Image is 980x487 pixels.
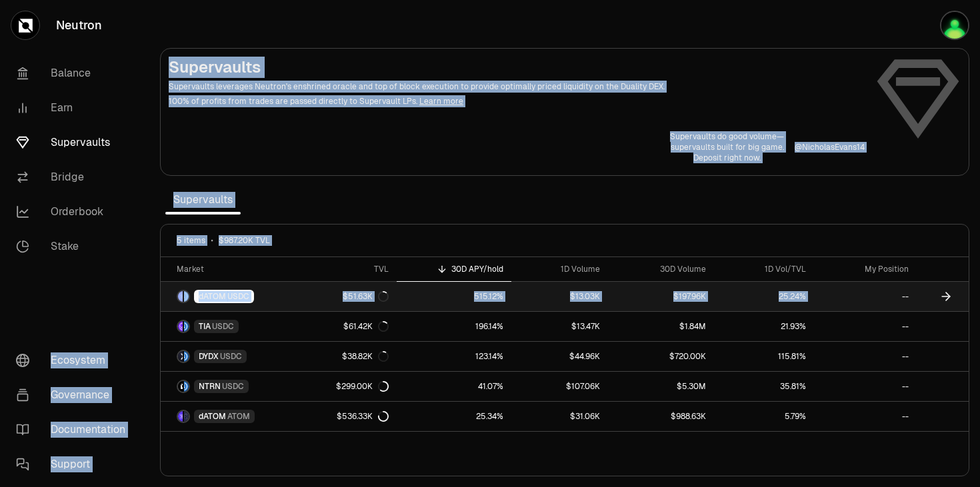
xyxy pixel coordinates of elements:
[616,264,706,274] div: 30D Volume
[165,187,241,213] span: Supervaults
[184,321,189,332] img: USDC Logo
[161,282,302,311] a: dATOM LogoUSDC LogodATOMUSDC
[177,264,294,274] div: Market
[397,312,511,341] a: 196.14%
[222,381,244,392] span: USDC
[199,291,226,302] span: dATOM
[5,195,144,229] a: Orderbook
[519,264,600,274] div: 1D Volume
[670,131,784,163] a: Supervaults do good volume—supervaults built for big game.Deposit right now.
[5,378,144,412] a: Governance
[178,321,183,332] img: TIA Logo
[184,351,189,362] img: USDC Logo
[608,312,714,341] a: $1.84M
[227,411,250,422] span: ATOM
[814,372,917,401] a: --
[337,411,389,422] div: $536.33K
[342,351,389,362] div: $38.82K
[302,372,397,401] a: $299.00K
[397,402,511,431] a: 25.34%
[161,402,302,431] a: dATOM LogoATOM LogodATOMATOM
[670,131,784,142] p: Supervaults do good volume—
[5,91,144,125] a: Earn
[336,381,389,392] div: $299.00K
[714,282,813,311] a: 25.24%
[608,402,714,431] a: $988.63K
[178,351,183,362] img: DYDX Logo
[608,372,714,401] a: $5.30M
[177,235,205,246] span: 5 items
[814,342,917,371] a: --
[343,291,389,302] div: $51.63K
[795,142,865,153] p: @ NicholasEvans14
[814,402,917,431] a: --
[227,291,249,302] span: USDC
[714,372,813,401] a: 35.81%
[714,342,813,371] a: 115.81%
[310,264,389,274] div: TVL
[161,372,302,401] a: NTRN LogoUSDC LogoNTRNUSDC
[169,95,865,107] p: 100% of profits from trades are passed directly to Supervault LPs.
[178,381,183,392] img: NTRN Logo
[302,282,397,311] a: $51.63K
[405,264,503,274] div: 30D APY/hold
[397,372,511,401] a: 41.07%
[5,229,144,264] a: Stake
[199,411,226,422] span: dATOM
[5,447,144,482] a: Support
[814,312,917,341] a: --
[795,142,865,153] a: @NicholasEvans14
[511,342,608,371] a: $44.96K
[178,291,183,302] img: dATOM Logo
[5,160,144,195] a: Bridge
[199,321,211,332] span: TIA
[397,282,511,311] a: 515.12%
[397,342,511,371] a: 123.14%
[161,312,302,341] a: TIA LogoUSDC LogoTIAUSDC
[814,282,917,311] a: --
[722,264,805,274] div: 1D Vol/TVL
[212,321,234,332] span: USDC
[178,411,183,422] img: dATOM Logo
[5,56,144,91] a: Balance
[302,342,397,371] a: $38.82K
[5,412,144,447] a: Documentation
[219,235,270,246] span: $987.20K TVL
[511,372,608,401] a: $107.06K
[199,351,219,362] span: DYDX
[302,402,397,431] a: $536.33K
[184,381,189,392] img: USDC Logo
[199,381,221,392] span: NTRN
[670,153,784,163] p: Deposit right now.
[220,351,242,362] span: USDC
[169,57,865,78] h2: Supervaults
[5,125,144,160] a: Supervaults
[302,312,397,341] a: $61.42K
[511,312,608,341] a: $13.47K
[184,411,189,422] img: ATOM Logo
[714,312,813,341] a: 21.93%
[161,342,302,371] a: DYDX LogoUSDC LogoDYDXUSDC
[511,282,608,311] a: $13.03K
[184,291,189,302] img: USDC Logo
[608,342,714,371] a: $720.00K
[511,402,608,431] a: $31.06K
[714,402,813,431] a: 5.79%
[343,321,389,332] div: $61.42K
[670,142,784,153] p: supervaults built for big game.
[822,264,909,274] div: My Position
[940,11,969,40] img: For Keeps
[5,343,144,378] a: Ecosystem
[169,81,865,93] p: Supervaults leverages Neutron's enshrined oracle and top of block execution to provide optimally ...
[419,96,463,107] a: Learn more
[608,282,714,311] a: $197.96K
